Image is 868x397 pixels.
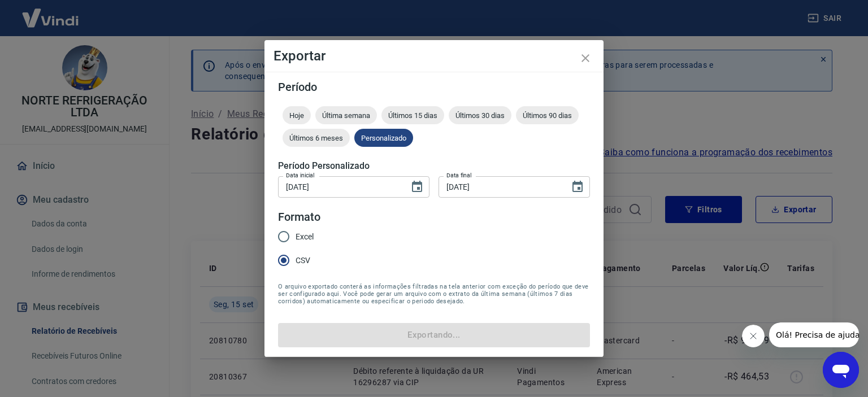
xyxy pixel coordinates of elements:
[769,322,859,347] iframe: Mensagem da empresa
[283,111,311,120] span: Hoje
[742,325,765,347] iframe: Fechar mensagem
[286,171,315,180] label: Data inicial
[283,134,350,142] span: Últimos 6 meses
[274,49,594,63] h4: Exportar
[296,255,310,267] span: CSV
[354,129,413,147] div: Personalizado
[7,8,95,17] span: Olá! Precisa de ajuda?
[278,176,401,197] input: DD/MM/YYYY
[278,81,590,93] h5: Período
[823,352,859,388] iframe: Botão para abrir a janela de mensagens
[406,176,428,198] button: Choose date, selected date is 10 de set de 2025
[516,111,579,120] span: Últimos 90 dias
[566,176,589,198] button: Choose date, selected date is 16 de set de 2025
[449,111,511,120] span: Últimos 30 dias
[439,176,562,197] input: DD/MM/YYYY
[283,106,311,124] div: Hoje
[278,283,590,305] span: O arquivo exportado conterá as informações filtradas na tela anterior com exceção do período que ...
[446,171,472,180] label: Data final
[572,45,599,72] button: close
[278,160,590,172] h5: Período Personalizado
[516,106,579,124] div: Últimos 90 dias
[296,231,314,243] span: Excel
[381,111,444,120] span: Últimos 15 dias
[315,111,377,120] span: Última semana
[354,134,413,142] span: Personalizado
[449,106,511,124] div: Últimos 30 dias
[315,106,377,124] div: Última semana
[283,129,350,147] div: Últimos 6 meses
[278,209,320,225] legend: Formato
[381,106,444,124] div: Últimos 15 dias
